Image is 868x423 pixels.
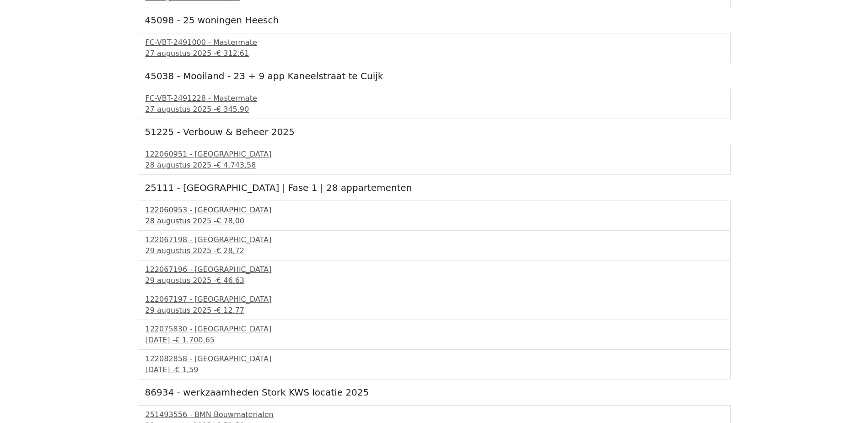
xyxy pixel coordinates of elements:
[216,105,249,114] span: € 345,90
[216,246,244,255] span: € 28,72
[146,409,723,420] div: 251493556 - BMN Bouwmaterialen
[146,93,723,115] a: FC-VBT-2491228 - Mastermate27 augustus 2025 -€ 345,90
[146,305,723,316] div: 29 augustus 2025 -
[146,324,723,335] div: 122075830 - [GEOGRAPHIC_DATA]
[146,234,723,256] a: 122067198 - [GEOGRAPHIC_DATA]29 augustus 2025 -€ 28,72
[146,245,723,256] div: 29 augustus 2025 -
[146,294,723,305] div: 122067197 - [GEOGRAPHIC_DATA]
[216,217,244,225] span: € 78,00
[145,15,723,26] h5: 45098 - 25 woningen Heesch
[146,104,723,115] div: 27 augustus 2025 -
[146,205,723,227] a: 122060953 - [GEOGRAPHIC_DATA]28 augustus 2025 -€ 78,00
[216,276,244,285] span: € 46,63
[145,126,723,137] h5: 51225 - Verbouw & Beheer 2025
[146,324,723,346] a: 122075830 - [GEOGRAPHIC_DATA][DATE] -€ 1.700,65
[216,49,249,58] span: € 312,61
[146,160,723,171] div: 28 augustus 2025 -
[146,149,723,160] div: 122060951 - [GEOGRAPHIC_DATA]
[175,336,215,344] span: € 1.700,65
[146,149,723,171] a: 122060951 - [GEOGRAPHIC_DATA]28 augustus 2025 -€ 4.743,58
[175,365,198,374] span: € 1,59
[146,353,723,375] a: 122082858 - [GEOGRAPHIC_DATA][DATE] -€ 1,59
[146,353,723,364] div: 122082858 - [GEOGRAPHIC_DATA]
[146,37,723,48] div: FC-VBT-2491000 - Mastermate
[145,387,723,398] h5: 86934 - werkzaamheden Stork KWS locatie 2025
[145,182,723,193] h5: 25111 - [GEOGRAPHIC_DATA] | Fase 1 | 28 appartementen
[146,364,723,375] div: [DATE] -
[146,234,723,245] div: 122067198 - [GEOGRAPHIC_DATA]
[146,205,723,216] div: 122060953 - [GEOGRAPHIC_DATA]
[146,216,723,227] div: 28 augustus 2025 -
[146,37,723,59] a: FC-VBT-2491000 - Mastermate27 augustus 2025 -€ 312,61
[146,335,723,346] div: [DATE] -
[146,48,723,59] div: 27 augustus 2025 -
[146,275,723,286] div: 29 augustus 2025 -
[145,70,723,81] h5: 45038 - Mooiland - 23 + 9 app Kaneelstraat te Cuijk
[216,306,244,315] span: € 12,77
[146,264,723,275] div: 122067196 - [GEOGRAPHIC_DATA]
[146,264,723,286] a: 122067196 - [GEOGRAPHIC_DATA]29 augustus 2025 -€ 46,63
[146,93,723,104] div: FC-VBT-2491228 - Mastermate
[146,294,723,316] a: 122067197 - [GEOGRAPHIC_DATA]29 augustus 2025 -€ 12,77
[216,161,256,169] span: € 4.743,58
